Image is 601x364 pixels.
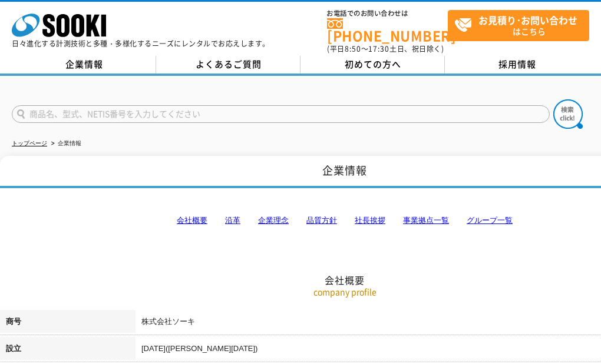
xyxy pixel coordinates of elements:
a: よくあるご質問 [156,56,300,74]
span: (平日 ～ 土日、祝日除く) [327,44,444,54]
span: お電話でのお問い合わせは [327,10,448,17]
a: お見積り･お問い合わせはこちら [448,10,589,41]
a: [PHONE_NUMBER] [327,18,448,42]
p: 日々進化する計測技術と多種・多様化するニーズにレンタルでお応えします。 [12,40,270,47]
a: 採用情報 [445,56,589,74]
a: 企業情報 [12,56,156,74]
a: グループ一覧 [467,216,513,225]
a: 会社概要 [177,216,207,225]
a: 企業理念 [258,216,289,225]
a: 社長挨拶 [355,216,385,225]
a: トップページ [12,140,47,146]
li: 企業情報 [49,138,81,150]
input: 商品名、型式、NETIS番号を入力してください [12,105,550,123]
a: 事業拠点一覧 [403,216,449,225]
a: 初めての方へ [300,56,445,74]
a: 品質方針 [306,216,337,225]
img: btn_search.png [553,99,583,129]
span: 初めての方へ [345,58,401,71]
span: 17:30 [368,44,389,54]
a: 沿革 [225,216,240,225]
strong: お見積り･お問い合わせ [478,13,577,27]
span: はこちら [454,11,589,40]
span: 8:50 [345,44,361,54]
